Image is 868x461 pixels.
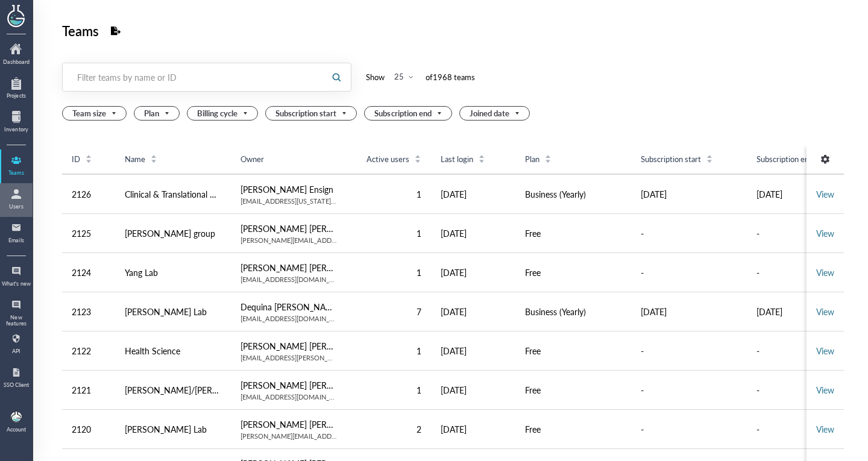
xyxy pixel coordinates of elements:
[515,174,631,214] td: Business (Yearly)
[515,292,631,331] td: Business (Yearly)
[747,253,863,292] td: -
[1,363,31,394] a: SSO Client
[1,170,31,176] div: Teams
[241,314,337,324] div: [EMAIL_ADDRESS][DOMAIN_NAME]
[62,174,115,214] td: 2126
[77,71,309,83] div: Filter teams by name or ID
[441,422,506,436] div: [DATE]
[62,19,99,42] div: Teams
[115,174,231,214] td: Clinical & Translational Research Unit
[374,107,444,120] span: Subscription end
[479,158,485,162] i: icon: caret-down
[816,384,834,396] a: View
[115,292,231,331] td: Nicholas Lab
[441,154,473,165] span: Last login
[241,417,337,431] div: [PERSON_NAME] [PERSON_NAME]
[1,107,31,139] a: Inventory
[441,265,506,280] div: [DATE]
[631,331,747,371] td: -
[1,151,31,182] a: Teams
[441,343,506,358] div: [DATE]
[62,410,115,449] td: 2120
[347,331,431,371] td: 1
[479,153,485,157] i: icon: caret-up
[631,214,747,253] td: -
[631,410,747,449] td: -
[1,40,31,71] a: Dashboard
[241,431,337,441] div: [PERSON_NAME][EMAIL_ADDRESS][PERSON_NAME][DOMAIN_NAME]
[470,107,522,120] span: Joined date
[1,348,31,354] div: API
[275,107,349,120] span: Subscription start
[62,331,115,371] td: 2122
[241,275,337,284] div: [EMAIL_ADDRESS][DOMAIN_NAME]
[115,253,231,292] td: Yang Lab
[347,292,431,331] td: 7
[86,158,92,162] i: icon: caret-down
[515,253,631,292] td: Free
[706,153,713,157] i: icon: caret-up
[1,262,31,293] a: What's new
[151,153,157,157] i: icon: caret-up
[1,184,31,216] a: Users
[85,153,92,164] div: Sort
[441,304,506,319] div: [DATE]
[125,154,145,165] span: Name
[1,74,31,105] a: Projects
[441,187,506,201] div: [DATE]
[241,378,337,392] div: [PERSON_NAME] [PERSON_NAME]
[544,153,552,164] div: Sort
[62,371,115,410] td: 2121
[2,1,31,29] img: genemod logo
[816,345,834,357] a: View
[414,153,421,164] div: Sort
[515,371,631,410] td: Free
[72,107,119,120] span: Team size
[241,153,264,165] span: Owner
[11,412,22,422] img: b9474ba4-a536-45cc-a50d-c6e2543a7ac2.jpeg
[1,295,31,327] a: New features
[816,266,834,278] a: View
[241,221,337,236] div: [PERSON_NAME] [PERSON_NAME]
[747,410,863,449] td: -
[641,187,737,201] div: [DATE]
[706,153,713,164] div: Sort
[150,153,157,164] div: Sort
[1,382,31,388] div: SSO Client
[144,107,172,120] span: Plan
[1,281,31,287] div: What's new
[756,304,853,319] div: [DATE]
[631,253,747,292] td: -
[816,306,834,318] a: View
[706,158,713,162] i: icon: caret-down
[241,353,337,363] div: [EMAIL_ADDRESS][PERSON_NAME][DOMAIN_NAME]
[347,371,431,410] td: 1
[441,383,506,397] div: [DATE]
[515,410,631,449] td: Free
[1,59,31,65] div: Dashboard
[756,154,813,165] span: Subscription end
[241,260,337,275] div: [PERSON_NAME] [PERSON_NAME]
[816,423,834,435] a: View
[816,227,834,239] a: View
[747,214,863,253] td: -
[347,253,431,292] td: 1
[545,158,552,162] i: icon: caret-down
[72,154,80,165] span: ID
[241,196,337,206] div: [EMAIL_ADDRESS][US_STATE][DOMAIN_NAME]
[478,153,485,164] div: Sort
[241,299,337,314] div: Dequina [PERSON_NAME]
[115,331,231,371] td: Health Science
[1,93,31,99] div: Projects
[241,339,337,353] div: [PERSON_NAME] [PERSON_NAME]
[545,153,552,157] i: icon: caret-up
[756,187,853,201] div: [DATE]
[62,292,115,331] td: 2123
[151,158,157,162] i: icon: caret-down
[86,153,92,157] i: icon: caret-up
[394,71,404,82] div: 25
[525,154,539,165] span: Plan
[115,410,231,449] td: DeMatteo Lab
[515,214,631,253] td: Free
[1,218,31,249] a: Emails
